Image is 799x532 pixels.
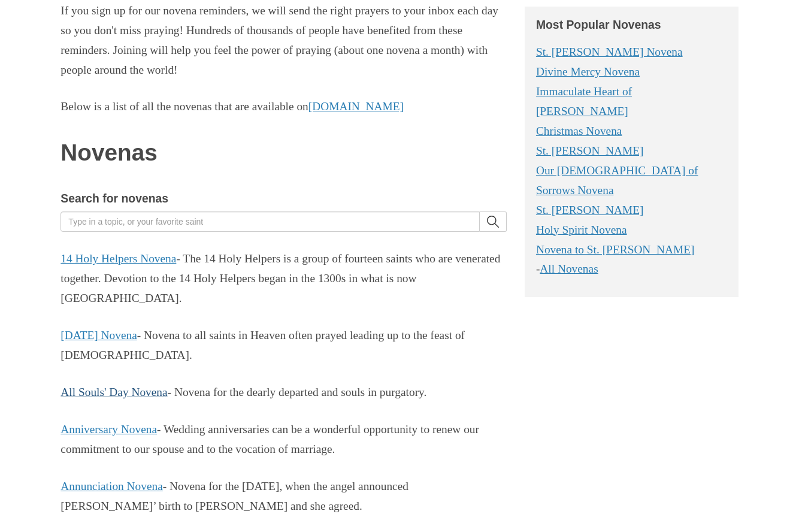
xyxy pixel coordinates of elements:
p: - Novena for the [DATE], when the angel announced [PERSON_NAME]’ birth to [PERSON_NAME] and she a... [60,477,506,516]
h4: Most Popular Novenas [536,19,727,31]
a: Christmas Novena [536,125,622,137]
a: [DOMAIN_NAME] [308,100,404,113]
a: Novena to St. [PERSON_NAME] [536,243,695,256]
a: Divine Mercy Novena [536,65,640,78]
a: Annunciation Novena [60,480,162,492]
h1: Novenas [60,140,506,166]
a: Immaculate Heart of [PERSON_NAME] [536,85,632,117]
a: Anniversary Novena [60,423,157,436]
a: St. [PERSON_NAME] [536,204,644,216]
p: - Wedding anniversaries can be a wonderful opportunity to renew our commitment to our spouse and ... [60,420,506,460]
a: St. [PERSON_NAME] [536,144,644,157]
input: Type in a topic, or your favorite saint [60,211,479,232]
p: - Novena for the dearly departed and souls in purgatory. [60,383,506,403]
a: St. [PERSON_NAME] Novena [536,46,683,58]
button: search [480,211,507,232]
label: Search for novenas [60,189,168,208]
a: All Novenas [540,262,598,275]
a: [DATE] Novena [60,329,137,341]
a: Our [DEMOGRAPHIC_DATA] of Sorrows Novena [536,164,698,197]
a: Holy Spirit Novena [536,223,627,236]
p: If you sign up for our novena reminders, we will send the right prayers to your inbox each day so... [60,1,506,80]
a: 14 Holy Helpers Novena [60,252,176,265]
p: Below is a list of all the novenas that are available on [60,97,506,117]
p: - Novena to all saints in Heaven often prayed leading up to the feast of [DEMOGRAPHIC_DATA]. [60,326,506,365]
a: All Souls' Day Novena [60,386,167,398]
li: - [536,259,727,279]
p: - The 14 Holy Helpers is a group of fourteen saints who are venerated together. Devotion to the 1... [60,249,506,309]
